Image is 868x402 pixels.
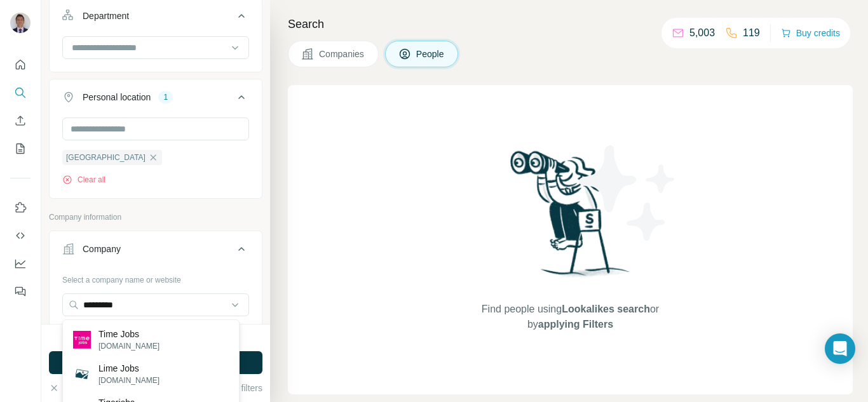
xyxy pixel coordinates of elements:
[10,53,31,76] button: Quick start
[73,331,91,349] img: Time Jobs
[50,82,262,117] button: Personal location1
[10,81,31,104] button: Search
[562,304,650,314] span: Lookalikes search
[83,91,151,104] div: Personal location
[288,15,853,33] h4: Search
[781,24,840,42] button: Buy credits
[98,375,159,386] p: [DOMAIN_NAME]
[158,91,173,103] div: 1
[10,280,31,303] button: Feedback
[416,48,445,60] span: People
[98,328,159,340] p: Time Jobs
[505,147,637,289] img: Surfe Illustration - Woman searching with binoculars
[50,1,262,36] button: Department
[10,13,31,33] img: Avatar
[49,351,262,374] button: Run search
[98,362,159,375] p: Lime Jobs
[50,234,262,269] button: Company
[73,365,91,383] img: Lime Jobs
[49,382,85,394] button: Clear
[10,109,31,132] button: Enrich CSV
[538,319,613,330] span: applying Filters
[83,10,129,22] div: Department
[10,196,31,219] button: Use Surfe on LinkedIn
[62,174,105,185] button: Clear all
[66,152,146,163] span: [GEOGRAPHIC_DATA]
[62,269,249,286] div: Select a company name or website
[49,211,262,223] p: Company information
[98,340,159,352] p: [DOMAIN_NAME]
[319,48,365,60] span: Companies
[825,333,855,364] div: Open Intercom Messenger
[10,137,31,160] button: My lists
[10,224,31,247] button: Use Surfe API
[743,25,760,41] p: 119
[689,25,715,41] p: 5,003
[10,252,31,275] button: Dashboard
[83,243,121,255] div: Company
[571,136,685,250] img: Surfe Illustration - Stars
[468,302,672,332] span: Find people using or by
